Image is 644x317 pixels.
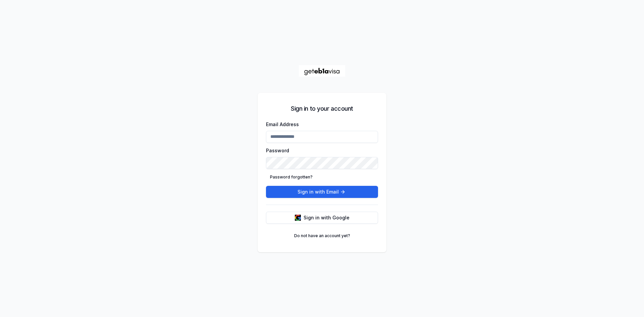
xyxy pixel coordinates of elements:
[299,65,345,77] img: geteb1avisa logo
[299,65,345,77] a: Home Page
[290,230,354,241] a: Do not have an account yet?
[266,172,317,182] a: Password forgotten?
[295,215,301,221] img: google logo
[304,214,350,221] span: Sign in with Google
[266,186,378,198] button: Sign in with Email
[266,121,299,127] label: Email Address
[291,104,353,113] h5: Sign in to your account
[266,148,289,153] label: Password
[266,212,378,224] button: Sign in with Google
